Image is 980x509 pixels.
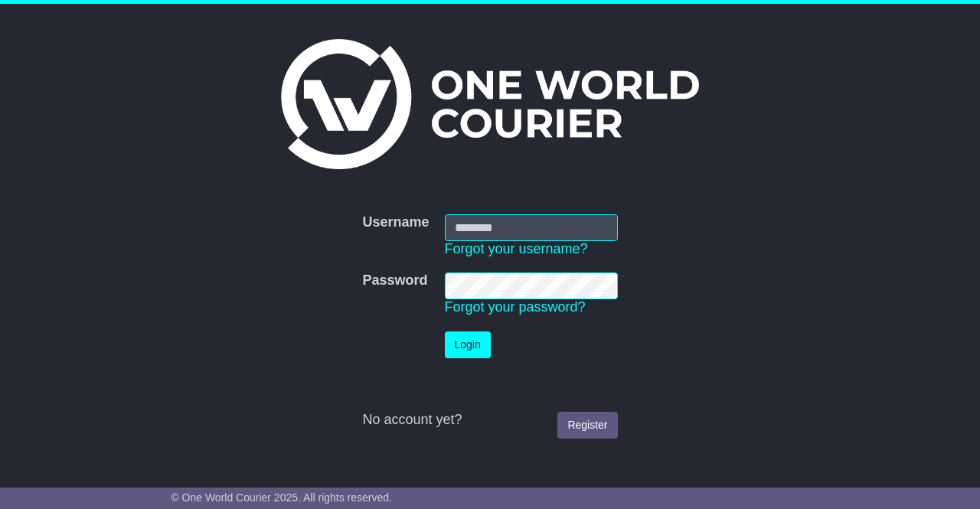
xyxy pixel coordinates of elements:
[171,491,392,504] span: © One World Courier 2025. All rights reserved.
[445,299,586,315] a: Forgot your password?
[445,331,491,358] button: Login
[281,39,699,169] img: One World
[362,272,427,289] label: Password
[362,412,617,429] div: No account yet?
[445,241,588,256] a: Forgot your username?
[557,412,617,439] a: Register
[362,214,429,231] label: Username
